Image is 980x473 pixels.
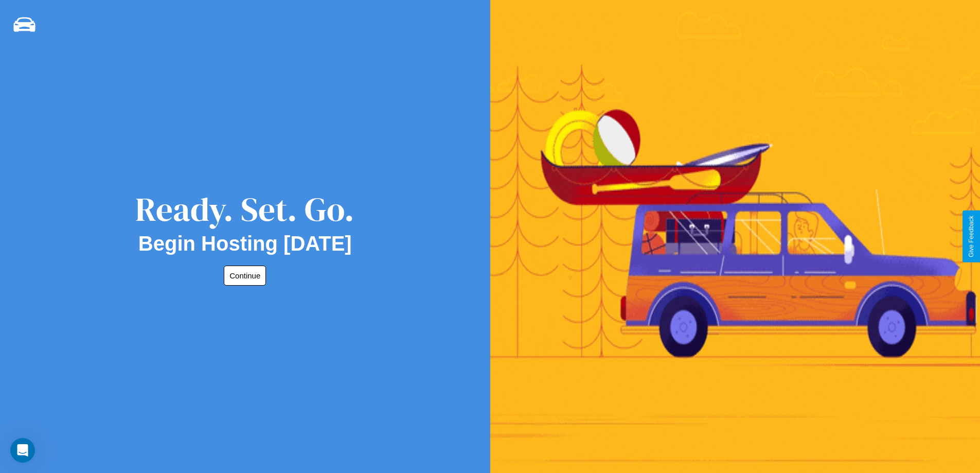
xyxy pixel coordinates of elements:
[135,186,354,232] div: Ready. Set. Go.
[968,216,975,257] div: Give Feedback
[10,438,35,463] iframe: Intercom live chat
[224,266,266,286] button: Continue
[138,232,352,255] h2: Begin Hosting [DATE]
